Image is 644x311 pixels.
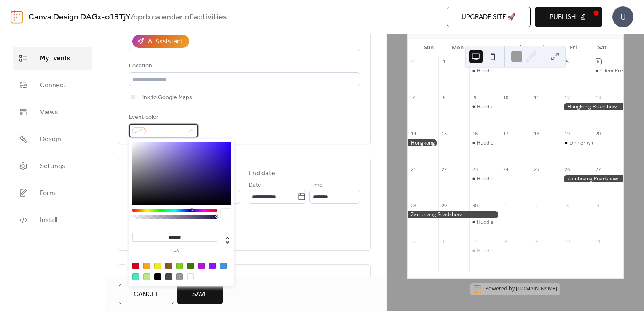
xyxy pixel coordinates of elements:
[593,67,623,75] div: Client Presentation (Theresa PPRB)
[13,128,92,150] a: Design
[502,94,509,101] div: 10
[562,175,623,182] div: Zamboang Roadshow
[192,290,208,300] span: Save
[40,54,70,64] span: My Events
[441,59,447,65] div: 1
[559,39,588,56] div: Fri
[530,39,559,56] div: Thu
[13,47,92,70] a: My Events
[612,6,633,27] div: U
[501,39,530,56] div: Wed
[13,182,92,204] a: Form
[11,10,23,24] img: logo
[40,80,66,91] span: Connect
[40,161,65,172] span: Settings
[469,175,500,182] div: Huddle
[502,166,509,173] div: 24
[132,273,139,280] div: #50E3C2
[249,169,275,179] div: End date
[40,215,57,225] span: Install
[165,273,172,280] div: #4A4A4A
[595,94,601,101] div: 13
[139,93,192,103] span: Link to Google Maps
[132,35,189,48] button: AI Assistant
[502,238,509,244] div: 8
[469,103,500,110] div: Huddle
[562,139,593,147] div: Dinner with NJN and GTB
[502,202,509,209] div: 1
[564,166,571,173] div: 26
[477,139,494,147] div: Huddle
[477,247,494,255] div: Huddle
[410,94,416,101] div: 7
[485,285,557,292] div: Powered by
[441,202,447,209] div: 29
[176,273,183,280] div: #9B9B9B
[469,247,500,255] div: Huddle
[469,139,500,147] div: Huddle
[187,273,194,280] div: #FFFFFF
[595,202,601,209] div: 4
[154,263,161,269] div: #F8E71C
[472,130,478,137] div: 16
[441,94,447,101] div: 8
[134,290,159,300] span: Cancel
[533,202,539,209] div: 2
[28,9,131,25] a: Canva Design DAGx-o19TjY
[40,134,61,145] span: Design
[469,219,500,226] div: Huddle
[441,130,447,137] div: 15
[13,155,92,177] a: Settings
[595,238,601,244] div: 11
[477,175,494,182] div: Huddle
[447,7,531,27] button: Upgrade site 🚀
[472,166,478,173] div: 23
[533,238,539,244] div: 9
[410,166,416,173] div: 21
[176,263,183,269] div: #7ED321
[477,67,494,75] div: Huddle
[132,263,139,269] div: #D0021B
[477,103,494,110] div: Huddle
[569,139,628,147] div: Dinner with NJN and GTB
[209,263,216,269] div: #9013FE
[472,39,501,56] div: Tue
[309,180,323,190] span: Time
[143,273,150,280] div: #B8E986
[564,59,571,65] div: 5
[469,67,500,75] div: Huddle
[533,166,539,173] div: 25
[187,263,194,269] div: #417505
[502,130,509,137] div: 17
[13,209,92,231] a: Install
[410,202,416,209] div: 28
[477,219,494,226] div: Huddle
[443,39,472,56] div: Mon
[131,9,133,25] b: /
[249,180,261,190] span: Date
[40,188,55,198] span: Form
[129,113,196,123] div: Event color
[143,263,150,269] div: #F5A623
[414,39,443,56] div: Sun
[595,166,601,173] div: 27
[148,37,183,47] div: AI Assistant
[198,263,205,269] div: #BD10E0
[564,238,571,244] div: 10
[13,101,92,123] a: Views
[408,211,500,218] div: Zamboang Roadshow
[462,12,516,22] span: Upgrade site 🚀
[133,9,227,25] b: pprb calendar of activities
[441,238,447,244] div: 6
[564,202,571,209] div: 3
[410,238,416,244] div: 5
[119,284,174,304] button: Cancel
[533,94,539,101] div: 11
[410,130,416,137] div: 14
[408,139,438,147] div: Hongkong Roadshow
[154,273,161,280] div: #000000
[472,238,478,244] div: 7
[410,59,416,65] div: 31
[472,202,478,209] div: 30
